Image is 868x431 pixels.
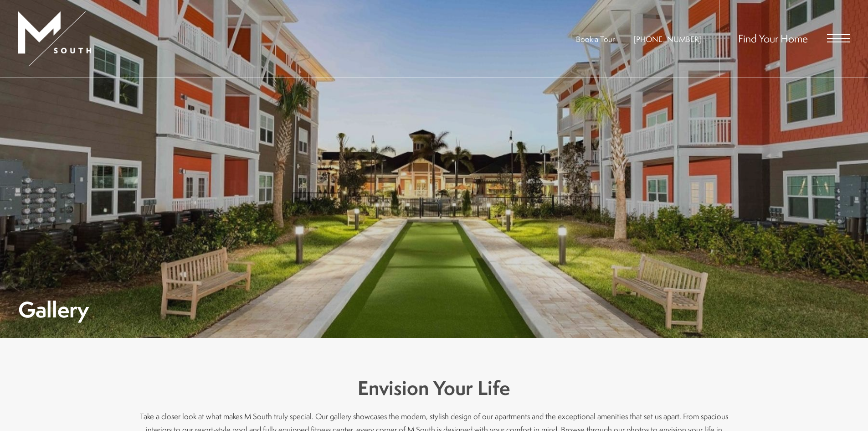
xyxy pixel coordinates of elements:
h3: Envision Your Life [138,374,730,402]
a: Call Us at 813-570-8014 [634,34,701,44]
a: Find Your Home [738,31,808,46]
button: Open Menu [827,34,850,42]
span: [PHONE_NUMBER] [634,34,701,44]
h1: Gallery [18,299,89,320]
img: MSouth [18,11,91,66]
a: Book a Tour [576,34,615,44]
